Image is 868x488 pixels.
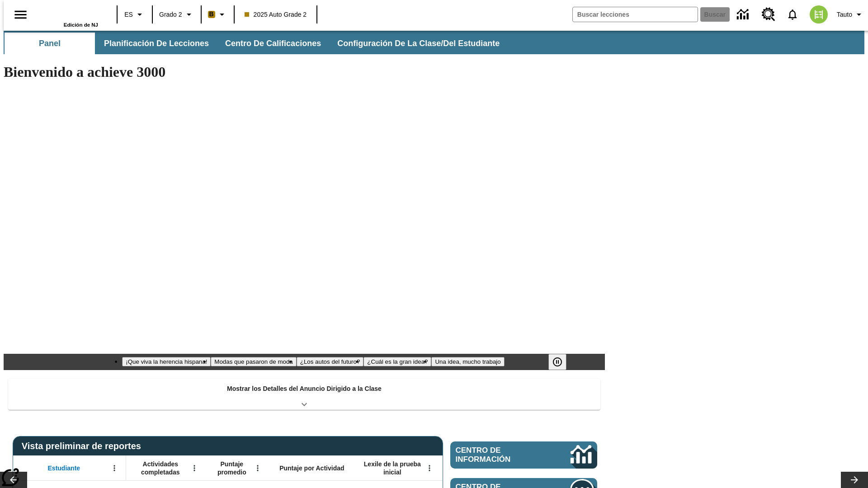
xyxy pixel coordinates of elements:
span: Centro de información [456,446,540,464]
input: Buscar campo [573,7,698,22]
button: Configuración de la clase/del estudiante [330,33,507,54]
span: Vista preliminar de reportes [22,441,146,451]
button: Diapositiva 4 ¿Cuál es la gran idea? [363,357,431,366]
button: Boost El color de la clase es anaranjado claro. Cambiar el color de la clase. [204,6,231,23]
button: Planificación de lecciones [97,33,216,54]
span: Configuración de la clase/del estudiante [337,38,500,49]
h1: Bienvenido a achieve 3000 [4,64,605,80]
span: Actividades completadas [131,460,190,476]
a: Centro de información [450,441,597,469]
span: B [209,9,214,20]
span: Tauto [837,10,852,19]
div: Subbarra de navegación [4,31,864,54]
button: Abrir menú [423,461,436,475]
button: Pausar [548,354,566,370]
a: Centro de recursos, Se abrirá en una pestaña nueva. [756,2,781,27]
span: Puntaje promedio [210,460,254,476]
button: Abrir menú [188,461,201,475]
button: Diapositiva 1 ¡Que viva la herencia hispana! [122,357,211,366]
span: Estudiante [48,464,80,472]
button: Diapositiva 5 Una idea, mucho trabajo [431,357,504,366]
div: Subbarra de navegación [4,33,508,54]
button: Abrir menú [251,461,264,475]
a: Centro de información [731,2,756,27]
button: Grado: Grado 2, Elige un grado [156,6,198,23]
button: Lenguaje: ES, Selecciona un idioma [120,6,149,23]
button: Escoja un nuevo avatar [804,3,833,26]
button: Panel [5,33,95,54]
a: Notificaciones [781,3,804,26]
p: Mostrar los Detalles del Anuncio Dirigido a la Clase [227,384,382,394]
button: Abrir menú [108,461,121,475]
button: Diapositiva 2 Modas que pasaron de moda [211,357,296,366]
span: Panel [39,38,61,49]
span: Grado 2 [159,10,182,19]
span: ES [124,10,133,19]
button: Diapositiva 3 ¿Los autos del futuro? [297,357,364,366]
span: Puntaje por Actividad [279,464,344,472]
img: avatar image [810,5,828,23]
span: 2025 Auto Grade 2 [245,10,307,19]
button: Carrusel de lecciones, seguir [841,472,868,488]
button: Perfil/Configuración [833,6,868,23]
div: Mostrar los Detalles del Anuncio Dirigido a la Clase [8,379,600,410]
div: Portada [39,3,98,28]
span: Centro de calificaciones [225,38,321,49]
button: Abrir el menú lateral [7,1,34,28]
div: Pausar [548,354,576,370]
span: Planificación de lecciones [104,38,209,49]
span: Edición de NJ [64,22,98,28]
a: Portada [39,4,98,22]
span: Lexile de la prueba inicial [359,460,425,476]
button: Centro de calificaciones [218,33,328,54]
